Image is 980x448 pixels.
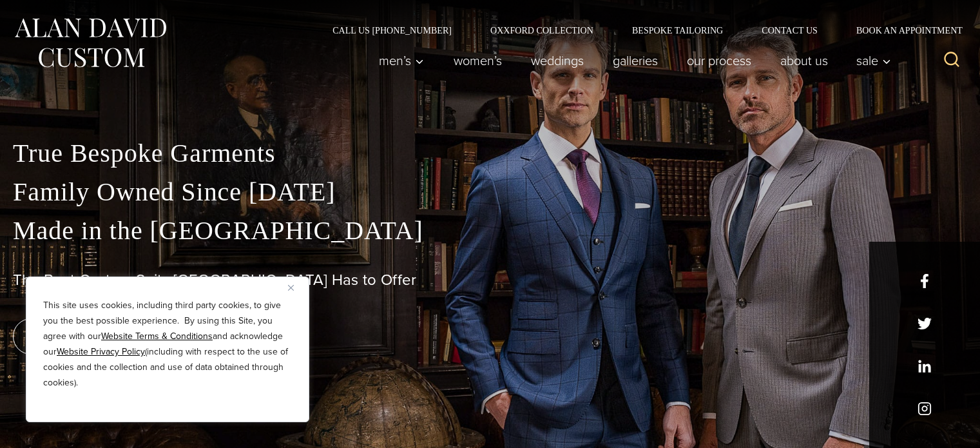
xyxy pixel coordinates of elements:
[742,26,837,35] a: Contact Us
[516,48,598,73] a: weddings
[13,318,193,355] a: book an appointment
[379,54,424,67] span: Men’s
[837,26,967,35] a: Book an Appointment
[288,280,303,295] button: Close
[288,285,294,291] img: Close
[43,298,292,391] p: This site uses cookies, including third party cookies, to give you the best possible experience. ...
[936,45,967,76] button: View Search Form
[101,329,213,343] a: Website Terms & Conditions
[57,345,145,358] a: Website Privacy Policy
[439,48,516,73] a: Women’s
[13,14,168,72] img: Alan David Custom
[765,48,842,73] a: About Us
[856,54,891,67] span: Sale
[598,48,672,73] a: Galleries
[365,48,898,73] nav: Primary Navigation
[672,48,765,73] a: Our Process
[313,26,967,35] nav: Secondary Navigation
[13,271,967,289] h1: The Best Custom Suits [GEOGRAPHIC_DATA] Has to Offer
[313,26,471,35] a: Call Us [PHONE_NUMBER]
[13,134,967,250] p: True Bespoke Garments Family Owned Since [DATE] Made in the [GEOGRAPHIC_DATA]
[471,26,613,35] a: Oxxford Collection
[613,26,742,35] a: Bespoke Tailoring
